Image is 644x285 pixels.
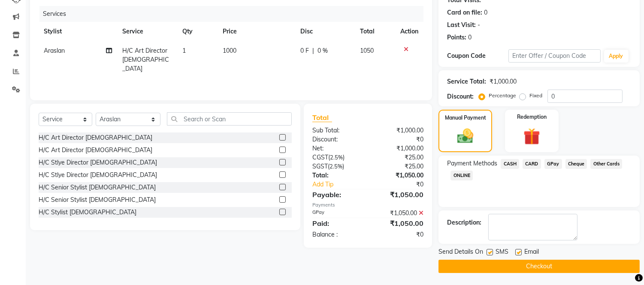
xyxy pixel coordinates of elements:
div: Net: [306,144,368,153]
img: _cash.svg [452,127,478,145]
span: Send Details On [438,247,483,258]
div: Balance : [306,230,368,239]
button: Apply [604,50,629,63]
div: ₹1,000.00 [490,77,517,86]
div: Paid: [306,218,368,228]
div: ( ) [306,153,368,162]
th: Disc [295,22,355,41]
span: 1 [182,47,186,54]
label: Percentage [489,92,516,99]
div: ₹0 [368,230,430,239]
span: GPay [544,159,562,169]
span: Email [524,247,539,258]
div: Description: [447,218,481,227]
div: H/C Art Director [DEMOGRAPHIC_DATA] [39,133,152,142]
div: Total: [306,171,368,180]
div: Service Total: [447,77,486,86]
div: H/C Stlye Director [DEMOGRAPHIC_DATA] [39,171,157,180]
span: 1000 [223,47,236,54]
div: Coupon Code [447,51,508,60]
label: Manual Payment [445,114,486,122]
div: Discount: [306,135,368,144]
th: Price [218,22,295,41]
span: Cheque [565,159,587,169]
span: Payment Methods [447,159,497,168]
input: Enter Offer / Coupon Code [508,49,600,63]
div: - [478,21,480,30]
div: ₹1,050.00 [368,209,430,218]
div: ₹0 [368,135,430,144]
th: Qty [177,22,217,41]
button: Checkout [438,260,640,273]
div: GPay [306,209,368,218]
a: Add Tip [306,180,378,189]
div: ( ) [306,162,368,171]
div: ₹1,050.00 [368,171,430,180]
span: Other Cards [590,159,622,169]
div: H/C Stylist [DEMOGRAPHIC_DATA] [39,208,136,217]
span: 2.5% [330,163,342,170]
span: 2.5% [330,154,343,161]
span: 0 F [300,46,309,55]
div: 0 [484,8,487,17]
div: Payments [312,201,423,209]
div: Discount: [447,92,474,101]
div: ₹1,050.00 [368,218,430,228]
div: 0 [468,33,472,42]
span: SGST [312,162,328,170]
span: 0 % [317,46,328,55]
div: Sub Total: [306,126,368,135]
span: SMS [496,247,508,258]
div: Payable: [306,189,368,200]
th: Stylist [39,22,117,41]
span: CGST [312,153,328,161]
div: H/C Senior Stylist [DEMOGRAPHIC_DATA] [39,183,156,192]
div: H/C Senior Stylist [DEMOGRAPHIC_DATA] [39,195,156,204]
div: Last Visit: [447,21,476,30]
th: Action [395,22,423,41]
span: ONLINE [450,171,473,180]
span: 1050 [360,47,374,54]
img: _gift.svg [518,126,545,147]
input: Search or Scan [167,112,292,126]
div: ₹0 [378,180,430,189]
div: ₹1,050.00 [368,189,430,200]
label: Redemption [517,113,547,121]
span: Araslan [44,47,65,54]
span: | [312,46,314,55]
div: H/C Stlye Director [DEMOGRAPHIC_DATA] [39,158,157,167]
label: Fixed [529,92,542,99]
span: CARD [523,159,541,169]
div: ₹25.00 [368,162,430,171]
span: H/C Art Director [DEMOGRAPHIC_DATA] [122,47,169,72]
div: H/C Art Director [DEMOGRAPHIC_DATA] [39,146,152,155]
div: Points: [447,33,466,42]
div: Services [39,6,430,22]
div: Card on file: [447,8,482,17]
span: CASH [501,159,519,169]
th: Total [355,22,396,41]
div: ₹25.00 [368,153,430,162]
span: Total [312,113,332,122]
div: ₹1,000.00 [368,144,430,153]
th: Service [117,22,177,41]
div: ₹1,000.00 [368,126,430,135]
